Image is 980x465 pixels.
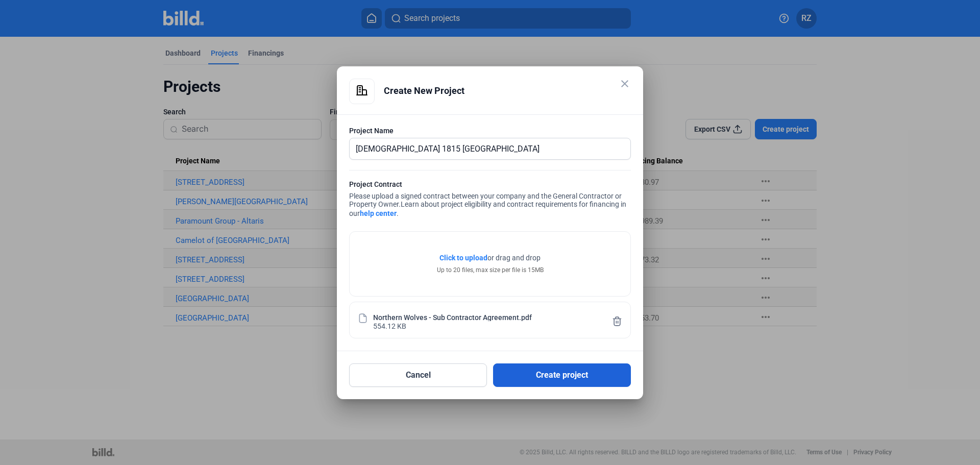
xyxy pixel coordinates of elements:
[487,253,541,263] span: or drag and drop
[437,265,544,275] div: Up to 20 files, max size per file is 15MB
[373,312,532,321] div: Northern Wolves - Sub Contractor Agreement.pdf
[373,321,406,330] div: 554.12 KB
[493,363,631,387] button: Create project
[349,126,631,136] div: Project Name
[349,200,626,217] span: Learn about project eligibility and contract requirements for financing in our .
[349,179,631,221] div: Please upload a signed contract between your company and the General Contractor or Property Owner.
[619,78,631,90] mat-icon: close
[360,209,397,217] a: help center
[349,363,487,387] button: Cancel
[439,254,487,262] span: Click to upload
[384,79,631,103] div: Create New Project
[349,179,631,192] div: Project Contract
